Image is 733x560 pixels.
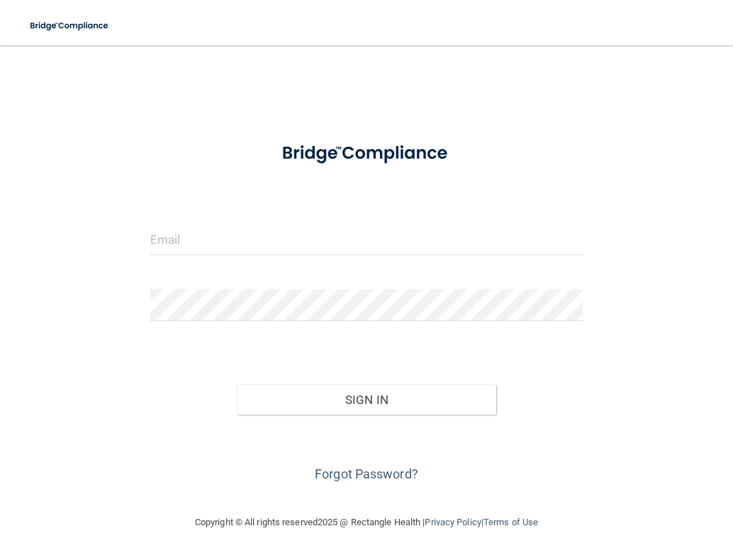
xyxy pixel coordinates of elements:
[264,130,469,177] img: bridge_compliance_login_screen.278c3ca4.svg
[21,11,118,40] img: bridge_compliance_login_screen.278c3ca4.svg
[108,500,625,545] div: Copyright © All rights reserved 2025 @ Rectangle Health | |
[425,517,481,527] a: Privacy Policy
[237,384,496,415] button: Sign In
[315,466,418,481] a: Forgot Password?
[483,517,538,527] a: Terms of Use
[150,223,583,255] input: Email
